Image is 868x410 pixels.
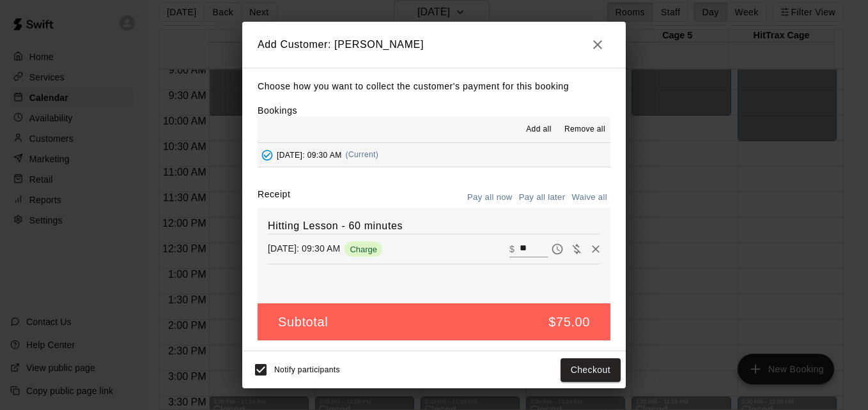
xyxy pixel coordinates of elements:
[278,314,328,331] h5: Subtotal
[464,188,516,208] button: Pay all now
[258,105,297,116] label: Bookings
[258,79,610,95] p: Choose how you want to collect the customer's payment for this booking
[346,150,379,159] span: (Current)
[568,188,610,208] button: Waive all
[258,143,610,167] button: Added - Collect Payment[DATE]: 09:30 AM(Current)
[548,243,567,254] span: Pay later
[586,239,605,259] button: Remove
[277,150,342,159] span: [DATE]: 09:30 AM
[268,218,600,234] h6: Hitting Lesson - 60 minutes
[561,358,621,382] button: Checkout
[258,146,277,165] button: Added - Collect Payment
[564,123,605,136] span: Remove all
[274,366,340,375] span: Notify participants
[559,119,610,140] button: Remove all
[516,188,569,208] button: Pay all later
[258,188,290,208] label: Receipt
[548,314,590,331] h5: $75.00
[526,123,552,136] span: Add all
[518,119,559,140] button: Add all
[345,245,382,254] span: Charge
[509,243,515,255] p: $
[242,22,626,68] h2: Add Customer: [PERSON_NAME]
[268,242,340,255] p: [DATE]: 09:30 AM
[567,243,586,254] span: Waive payment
